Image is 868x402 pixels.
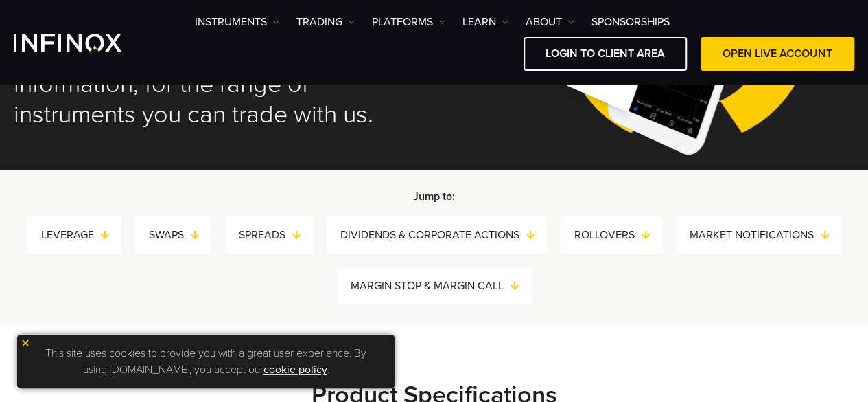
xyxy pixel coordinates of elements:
[524,37,687,71] a: LOGIN TO CLIENT AREA
[24,342,388,381] p: This site uses cookies to provide you with a great user experience. By using [DOMAIN_NAME], you a...
[701,37,854,71] a: OPEN LIVE ACCOUNT
[21,338,30,348] img: yellow close icon
[372,14,445,30] a: PLATFORMS
[462,14,508,30] a: Learn
[14,34,154,52] a: INFINOX Logo
[574,225,662,245] a: ROLLOVERS
[195,14,279,30] a: Instruments
[239,225,313,245] a: SPREADS
[149,225,211,245] a: SWAPS
[41,225,121,245] a: LEVERAGE
[591,14,670,30] a: SPONSORSHIPS
[340,225,547,245] a: DIVIDENDS & CORPORATE ACTIONS
[526,14,574,30] a: ABOUT
[263,363,327,377] a: cookie policy
[351,276,531,295] a: MARGIN STOP & MARGIN CALL
[296,14,355,30] a: TRADING
[413,190,455,203] strong: Jump to:
[690,225,841,245] a: MARKET NOTIFICATIONS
